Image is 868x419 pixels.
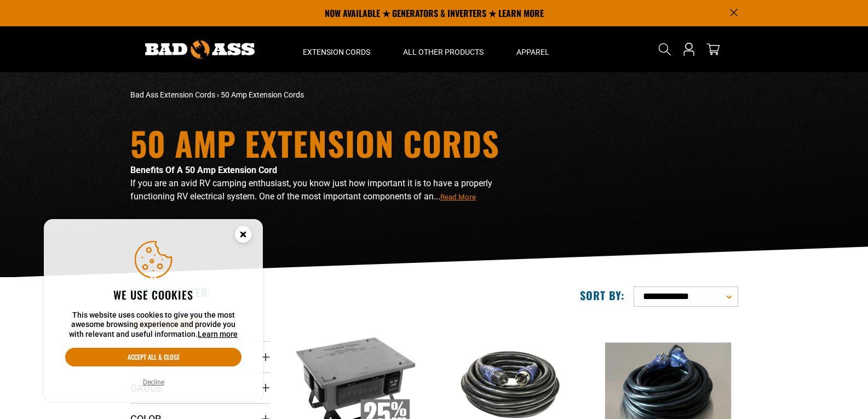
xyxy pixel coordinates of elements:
nav: breadcrumbs [130,89,530,101]
h1: 50 Amp Extension Cords [130,127,530,159]
span: 50 Amp Extension Cords [221,90,304,99]
span: Read More [440,193,476,201]
p: This website uses cookies to give you the most awesome browsing experience and provide you with r... [65,311,242,340]
a: Learn more [198,330,238,338]
strong: Benefits Of A 50 Amp Extension Cord [130,165,277,175]
h2: We use cookies [65,288,242,302]
summary: Apparel [500,26,566,72]
p: If you are an avid RV camping enthusiast, you know just how important it is to have a properly fu... [130,177,530,203]
aside: Cookie Consent [44,219,263,402]
summary: All Other Products [387,26,500,72]
summary: Search [656,41,674,58]
a: Bad Ass Extension Cords [130,90,215,99]
span: › [217,90,219,99]
img: Bad Ass Extension Cords [145,41,255,59]
button: Accept all & close [65,348,242,366]
span: Apparel [516,47,549,57]
label: Sort by: [580,288,625,302]
span: All Other Products [403,47,484,57]
span: Extension Cords [303,47,370,57]
summary: Extension Cords [286,26,387,72]
button: Decline [140,377,168,388]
